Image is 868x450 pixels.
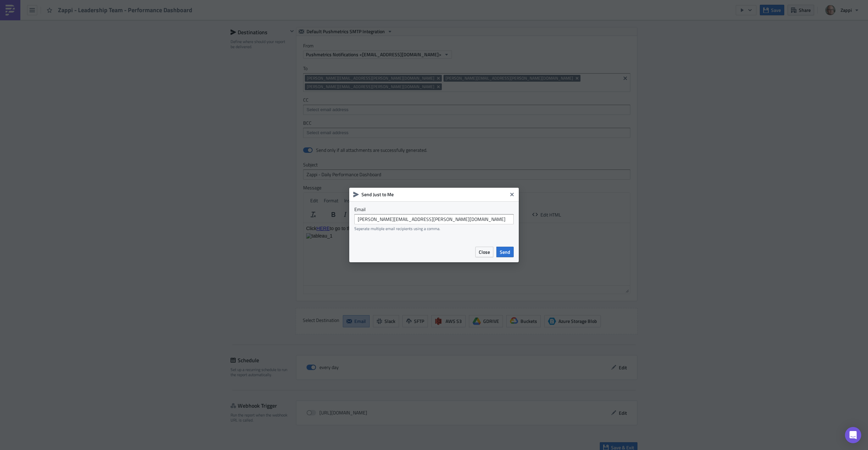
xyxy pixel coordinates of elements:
span: Close [479,248,490,255]
button: Send [496,247,514,257]
h6: Send Just to Me [361,191,507,198]
div: Seperate multiple email recipients using a comma. [354,226,514,231]
button: Close [507,189,517,200]
body: Rich Text Area. Press ALT-0 for help. [3,3,324,16]
img: tableau_1 [3,10,29,16]
label: Email [354,206,514,212]
a: HERE [13,3,26,8]
div: Open Intercom Messenger [845,427,861,443]
button: Close [475,247,493,257]
span: Send [500,248,510,255]
p: Click to go to the Workbook [3,3,324,8]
